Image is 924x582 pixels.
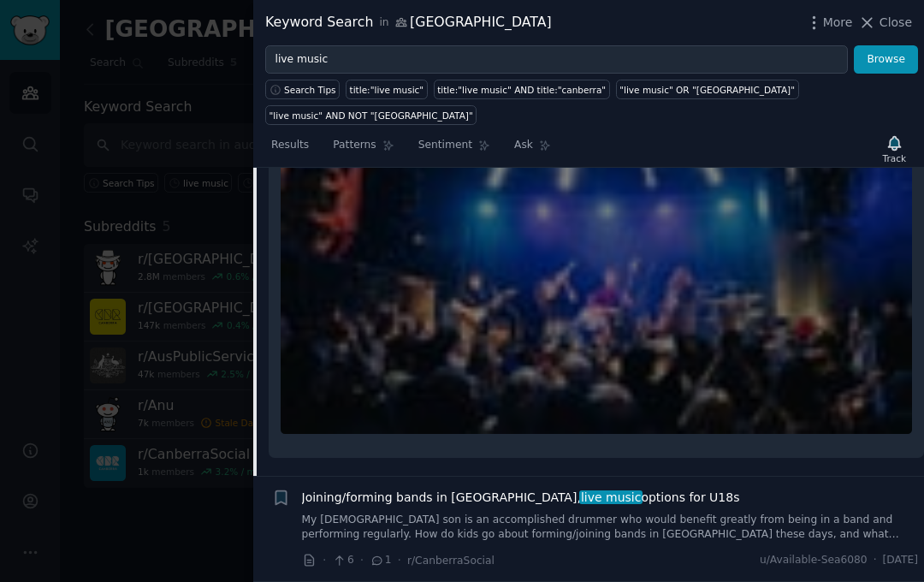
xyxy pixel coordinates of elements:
[880,14,912,32] span: Close
[370,553,391,568] span: 1
[407,555,495,567] span: r/CanberraSocial
[302,513,919,543] a: My [DEMOGRAPHIC_DATA] son is an accomplished drummer who would benefit greatly from being in a ba...
[434,80,610,99] a: title:"live music" AND title:"canberra"
[271,138,309,153] span: Results
[823,14,853,32] span: More
[333,138,376,153] span: Patterns
[265,132,315,167] a: Results
[302,489,740,507] a: Joining/forming bands in [GEOGRAPHIC_DATA],live musicoptions for U18s
[265,12,552,33] div: Keyword Search [GEOGRAPHIC_DATA]
[350,84,424,96] div: title:"live music"
[805,14,853,32] button: More
[579,490,643,504] span: live music
[858,14,912,32] button: Close
[284,84,336,96] span: Search Tips
[883,152,906,164] div: Track
[514,138,533,153] span: Ask
[619,84,795,96] div: "live music" OR "[GEOGRAPHIC_DATA]"
[412,132,496,167] a: Sentiment
[265,45,848,74] input: Try a keyword related to your business
[346,80,428,99] a: title:"live music"
[883,553,918,568] span: [DATE]
[265,80,340,99] button: Search Tips
[616,80,799,99] a: "live music" OR "[GEOGRAPHIC_DATA]"
[281,82,912,434] a: Live music venues reduce power bills with simple green initiatives
[302,489,740,507] span: Joining/forming bands in [GEOGRAPHIC_DATA], options for U18s
[418,138,472,153] span: Sentiment
[379,15,388,31] span: in
[760,553,868,568] span: u/Available-Sea6080
[508,132,557,167] a: Ask
[874,553,877,568] span: ·
[323,551,326,569] span: ·
[398,551,401,569] span: ·
[877,131,912,167] button: Track
[360,551,364,569] span: ·
[265,105,477,125] a: "live music" AND NOT "[GEOGRAPHIC_DATA]"
[437,84,606,96] div: title:"live music" AND title:"canberra"
[332,553,353,568] span: 6
[854,45,918,74] button: Browse
[327,132,400,167] a: Patterns
[269,110,473,122] div: "live music" AND NOT "[GEOGRAPHIC_DATA]"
